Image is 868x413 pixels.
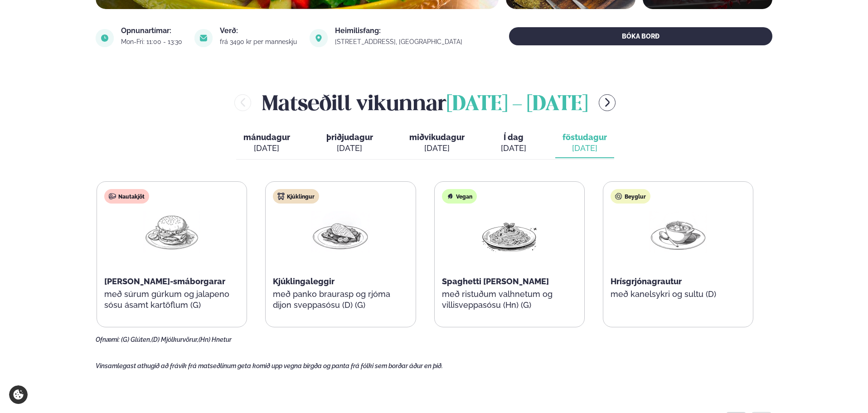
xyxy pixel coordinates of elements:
[335,36,464,47] a: link
[501,143,526,154] div: [DATE]
[615,193,622,200] img: bagle-new-16px.svg
[273,289,408,311] p: með panko braurasp og rjóma dijon sveppasósu (D) (G)
[611,289,746,300] p: með kanelsykri og sultu (D)
[326,143,373,154] div: [DATE]
[442,277,549,286] span: Spaghetti [PERSON_NAME]
[96,362,443,369] span: Vinsamlegast athugið að frávik frá matseðlinum geta komið upp vegna birgða og panta frá fólki sem...
[96,336,120,343] span: Ofnæmi:
[599,94,616,111] button: menu-btn-right
[555,128,614,158] button: föstudagur [DATE]
[220,27,298,34] div: Verð:
[151,336,199,343] span: (D) Mjólkurvörur,
[277,193,285,200] img: chicken.svg
[442,189,477,204] div: Vegan
[494,128,533,158] button: Í dag [DATE]
[143,211,201,253] img: Hamburger.png
[501,132,526,143] span: Í dag
[9,385,28,404] a: Cookie settings
[446,95,588,115] span: [DATE] - [DATE]
[109,193,116,200] img: beef.svg
[273,277,335,286] span: Kjúklingaleggir
[480,211,538,253] img: Spagetti.png
[262,88,588,117] h2: Matseðill vikunnar
[563,143,607,154] div: [DATE]
[104,289,239,311] p: með súrum gúrkum og jalapeno sósu ásamt kartöflum (G)
[199,336,232,343] span: (Hn) Hnetur
[446,193,454,200] img: Vegan.svg
[649,211,707,253] img: Soup.png
[234,94,251,111] button: menu-btn-left
[243,132,290,142] span: mánudagur
[121,336,151,343] span: (G) Glúten,
[310,29,328,47] img: image alt
[611,189,650,204] div: Beyglur
[273,189,319,204] div: Kjúklingur
[319,128,380,158] button: þriðjudagur [DATE]
[409,132,465,142] span: miðvikudagur
[563,132,607,142] span: föstudagur
[442,289,577,311] p: með ristuðum valhnetum og villisveppasósu (Hn) (G)
[194,29,213,47] img: image alt
[121,27,184,34] div: Opnunartímar:
[96,29,114,47] img: image alt
[326,132,373,142] span: þriðjudagur
[402,128,472,158] button: miðvikudagur [DATE]
[509,27,772,45] button: BÓKA BORÐ
[104,277,225,286] span: [PERSON_NAME]-smáborgarar
[220,38,298,45] div: frá 3490 kr per manneskju
[611,277,682,286] span: Hrísgrjónagrautur
[104,189,149,204] div: Nautakjöt
[121,38,184,45] div: Mon-Fri: 11:00 - 13:30
[236,128,297,158] button: mánudagur [DATE]
[335,27,464,34] div: Heimilisfang:
[311,211,369,253] img: Chicken-breast.png
[243,143,290,154] div: [DATE]
[409,143,465,154] div: [DATE]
